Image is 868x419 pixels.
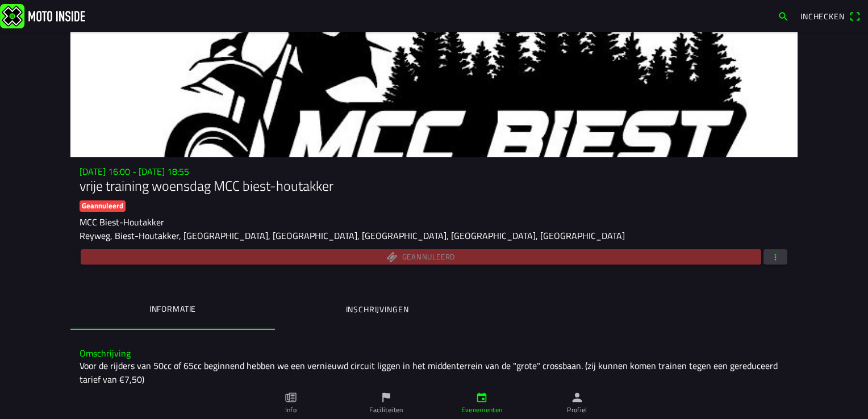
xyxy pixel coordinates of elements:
h3: [DATE] 16:00 - [DATE] 18:55 [80,166,788,177]
h1: vrije training woensdag MCC biest-houtakker [80,178,788,194]
ion-icon: calendar [475,391,488,404]
a: search [772,6,795,26]
ion-icon: person [571,391,583,404]
ion-label: Faciliteiten [369,405,403,415]
ion-icon: paper [285,391,297,404]
ion-label: Profiel [567,405,587,415]
ion-label: Evenementen [461,405,503,415]
ion-label: Info [285,405,297,415]
ion-label: Informatie [149,303,196,315]
h3: Omschrijving [80,348,788,359]
ion-label: Inschrijvingen [346,303,409,316]
ion-icon: flag [380,391,393,404]
a: Incheckenqr scanner [795,6,866,26]
ion-text: MCC Biest-Houtakker [80,215,164,229]
span: Inchecken [800,10,845,22]
ion-text: Reyweg, Biest-Houtakker, [GEOGRAPHIC_DATA], [GEOGRAPHIC_DATA], [GEOGRAPHIC_DATA], [GEOGRAPHIC_DAT... [80,229,625,242]
ion-badge: Geannuleerd [80,200,126,212]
